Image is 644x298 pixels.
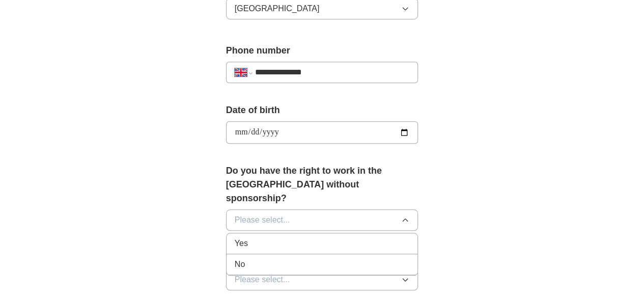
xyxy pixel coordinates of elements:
[226,44,418,58] label: Phone number
[235,237,248,250] span: Yes
[226,164,418,205] label: Do you have the right to work in the [GEOGRAPHIC_DATA] without sponsorship?
[235,3,320,15] span: [GEOGRAPHIC_DATA]
[226,103,418,117] label: Date of birth
[226,209,418,231] button: Please select...
[235,214,290,226] span: Please select...
[226,269,418,290] button: Please select...
[235,274,290,286] span: Please select...
[235,258,245,270] span: No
